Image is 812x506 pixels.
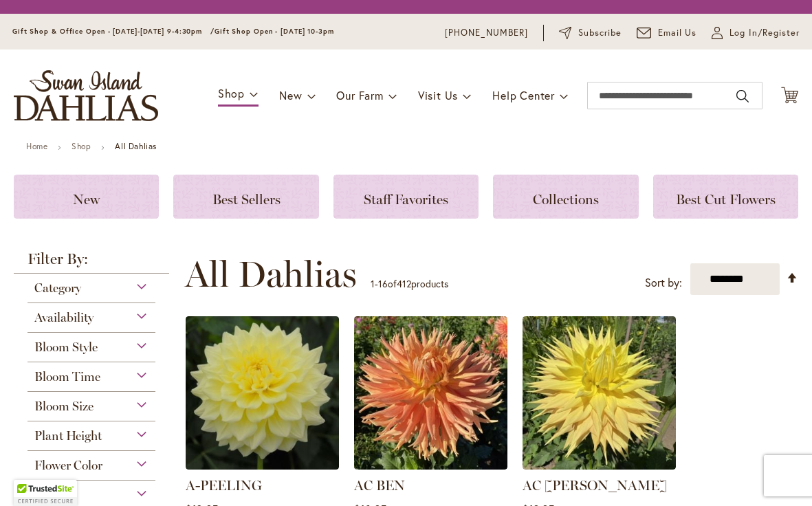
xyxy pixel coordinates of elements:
[34,399,94,414] span: Bloom Size
[354,477,405,494] a: AC BEN
[115,141,157,151] strong: All Dahlias
[14,252,169,274] strong: Filter By:
[637,26,697,40] a: Email Us
[336,88,383,102] span: Our Farm
[34,340,98,355] span: Bloom Style
[218,86,245,100] span: Shop
[523,316,676,470] img: AC Jeri
[185,254,357,295] span: All Dahlias
[523,477,667,494] a: AC [PERSON_NAME]
[653,175,798,219] a: Best Cut Flowers
[371,273,448,295] p: - of products
[729,26,800,40] span: Log In/Register
[354,459,507,472] a: AC BEN
[14,70,158,121] a: store logo
[397,277,411,290] span: 412
[186,477,262,494] a: A-PEELING
[736,85,749,107] button: Search
[14,175,159,219] a: New
[26,141,47,151] a: Home
[523,459,676,472] a: AC Jeri
[333,175,479,219] a: Staff Favorites
[12,27,215,36] span: Gift Shop & Office Open - [DATE]-[DATE] 9-4:30pm /
[493,175,638,219] a: Collections
[559,26,622,40] a: Subscribe
[371,277,375,290] span: 1
[676,191,776,208] span: Best Cut Flowers
[34,310,94,325] span: Availability
[186,316,339,470] img: A-Peeling
[73,191,100,208] span: New
[34,458,102,473] span: Flower Color
[645,270,682,296] label: Sort by:
[492,88,555,102] span: Help Center
[658,26,697,40] span: Email Us
[173,175,318,219] a: Best Sellers
[354,316,507,470] img: AC BEN
[418,88,458,102] span: Visit Us
[364,191,448,208] span: Staff Favorites
[34,280,81,296] span: Category
[712,26,800,40] a: Log In/Register
[533,191,599,208] span: Collections
[378,277,388,290] span: 16
[215,27,334,36] span: Gift Shop Open - [DATE] 10-3pm
[186,459,339,472] a: A-Peeling
[34,428,102,443] span: Plant Height
[212,191,281,208] span: Best Sellers
[445,26,528,40] a: [PHONE_NUMBER]
[14,480,77,506] div: TrustedSite Certified
[279,88,302,102] span: New
[72,141,91,151] a: Shop
[34,369,100,384] span: Bloom Time
[578,26,622,40] span: Subscribe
